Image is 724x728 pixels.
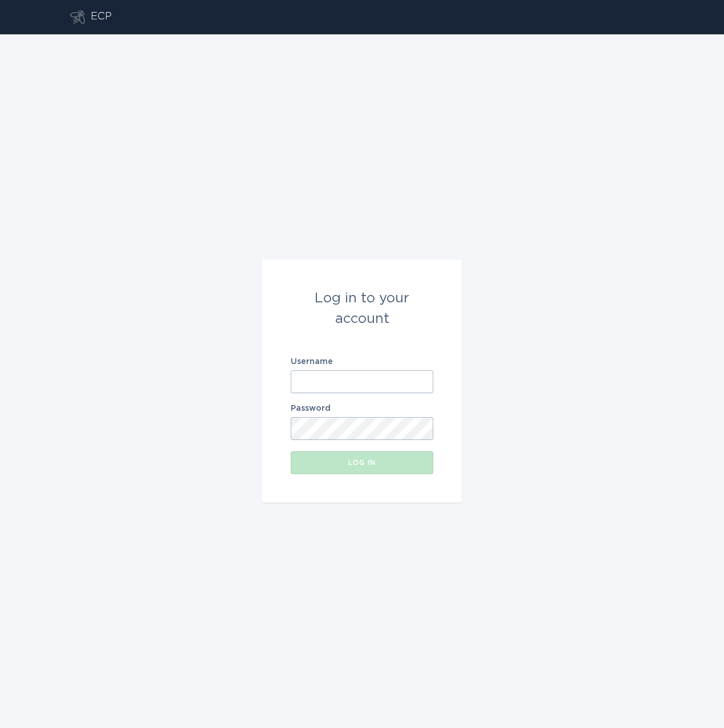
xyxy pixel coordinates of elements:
[291,451,433,474] button: Log in
[291,358,433,366] label: Username
[91,10,112,24] div: ECP
[291,288,433,329] div: Log in to your account
[291,405,433,412] label: Password
[296,459,428,466] div: Log in
[70,10,85,24] button: Go to dashboard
